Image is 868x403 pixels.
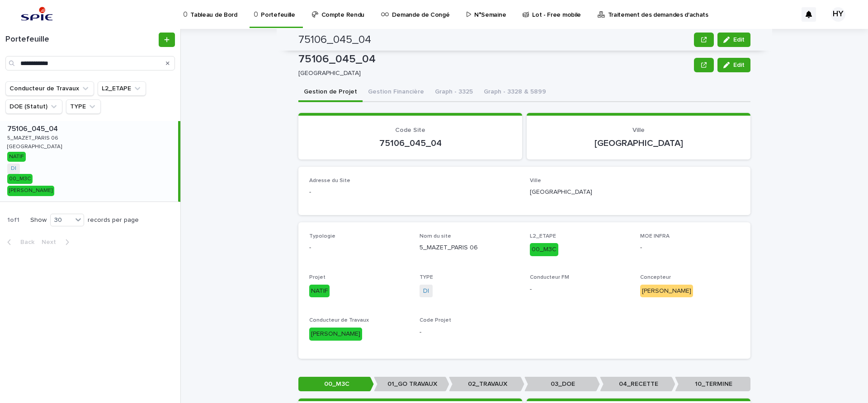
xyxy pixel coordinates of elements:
[717,58,750,72] button: Edit
[309,285,330,298] div: NATIF
[309,234,335,239] span: Typologie
[640,275,671,280] span: Concepteur
[5,81,94,96] button: Conducteur de Travaux
[530,243,558,256] div: 00_M3C
[530,285,629,294] p: -
[309,328,362,341] div: [PERSON_NAME]
[395,127,425,133] span: Code Site
[420,318,451,323] span: Code Projet
[640,243,740,253] p: -
[420,234,451,239] span: Nom du site
[478,83,552,102] button: Graph - 3328 & 5899
[38,238,76,246] button: Next
[420,275,433,280] span: TYPE
[309,187,519,197] p: -
[51,216,72,225] div: 30
[7,133,60,141] p: 5_MAZET_PARIS 06
[5,56,175,70] input: Search
[309,178,350,183] span: Adresse du Site
[600,377,675,392] p: 04_RECETTE
[530,187,740,197] p: [GEOGRAPHIC_DATA]
[429,83,478,102] button: Graph - 3325
[66,99,101,114] button: TYPE
[420,243,519,253] p: 5_MAZET_PARIS 06
[530,178,541,183] span: Ville
[675,377,750,392] p: 10_TERMINE
[530,275,569,280] span: Conducteur FM
[632,127,645,133] span: Ville
[18,5,56,23] img: svstPd6MQfCT1uX1QGkG
[733,62,745,68] span: Edit
[640,234,670,239] span: MOE INFRA
[7,123,60,133] p: 75106_045_04
[298,70,687,77] p: [GEOGRAPHIC_DATA]
[423,286,429,296] a: DI
[5,35,157,45] h1: Portefeuille
[309,275,325,280] span: Projet
[298,83,363,102] button: Gestion de Projet
[42,239,61,245] span: Next
[374,377,449,392] p: 01_GO TRAVAUX
[298,33,371,47] h2: 75106_045_04
[7,142,64,150] p: [GEOGRAPHIC_DATA]
[11,165,16,172] a: DI
[363,83,429,102] button: Gestion Financière
[309,318,369,323] span: Conducteur de Travaux
[717,33,750,47] button: Edit
[98,81,146,96] button: L2_ETAPE
[7,174,33,184] div: 00_M3C
[309,243,409,253] p: -
[309,138,511,149] p: 75106_045_04
[420,328,519,337] p: -
[30,216,47,224] p: Show
[449,377,524,392] p: 02_TRAVAUX
[733,37,745,43] span: Edit
[538,138,740,149] p: [GEOGRAPHIC_DATA]
[7,186,54,196] div: [PERSON_NAME]
[524,377,600,392] p: 03_DOE
[530,234,556,239] span: L2_ETAPE
[5,99,62,114] button: DOE (Statut)
[831,7,845,22] div: HY
[640,285,693,298] div: [PERSON_NAME]
[7,152,26,162] div: NATIF
[298,377,374,392] p: 00_M3C
[88,216,139,224] p: records per page
[298,53,690,66] p: 75106_045_04
[15,239,34,245] span: Back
